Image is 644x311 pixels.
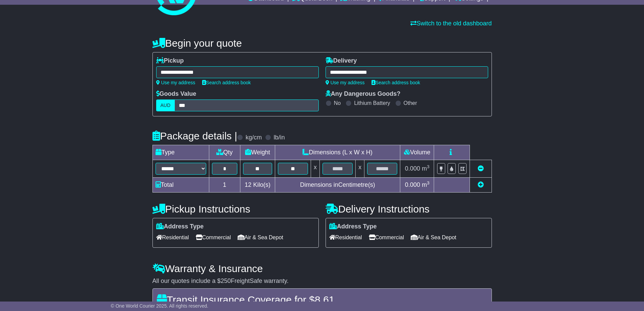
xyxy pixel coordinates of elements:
a: Add new item [478,181,484,188]
label: Lithium Battery [354,100,390,106]
h4: Pickup Instructions [152,203,319,215]
sup: 3 [427,164,430,169]
span: Residential [329,232,362,243]
td: x [356,160,364,178]
td: x [311,160,319,178]
a: Use my address [156,80,195,85]
td: Type [152,145,209,160]
span: m [422,165,430,172]
a: Use my address [326,80,365,85]
label: AUD [156,99,175,111]
a: Remove this item [478,165,484,172]
td: Dimensions (L x W x H) [275,145,400,160]
label: lb/in [273,134,285,141]
span: m [422,181,430,188]
h4: Delivery Instructions [326,203,492,215]
a: Search address book [202,80,251,85]
h4: Package details | [152,130,237,141]
h4: Warranty & Insurance [152,263,492,274]
label: Other [404,100,417,106]
span: Commercial [369,232,404,243]
td: Kilo(s) [240,178,275,193]
a: Search address book [372,80,420,85]
span: 12 [245,181,252,188]
td: 1 [209,178,240,193]
label: Goods Value [156,90,196,98]
label: kg/cm [245,134,262,141]
span: Commercial [196,232,231,243]
a: Switch to the old dashboard [410,20,492,27]
td: Dimensions in Centimetre(s) [275,178,400,193]
h4: Begin your quote [152,38,492,49]
td: Qty [209,145,240,160]
span: Air & Sea Depot [411,232,456,243]
label: Address Type [156,223,204,230]
label: No [334,100,341,106]
span: 250 [221,277,231,284]
span: © One World Courier 2025. All rights reserved. [111,303,209,309]
span: 0.000 [405,165,420,172]
label: Any Dangerous Goods? [326,90,401,98]
span: 8.61 [315,294,334,305]
td: Weight [240,145,275,160]
div: All our quotes include a $ FreightSafe warranty. [152,277,492,285]
td: Total [152,178,209,193]
sup: 3 [427,180,430,185]
label: Delivery [326,57,357,65]
label: Pickup [156,57,184,65]
span: Residential [156,232,189,243]
td: Volume [400,145,434,160]
span: Air & Sea Depot [238,232,283,243]
span: 0.000 [405,181,420,188]
label: Address Type [329,223,377,230]
h4: Transit Insurance Coverage for $ [157,294,487,305]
